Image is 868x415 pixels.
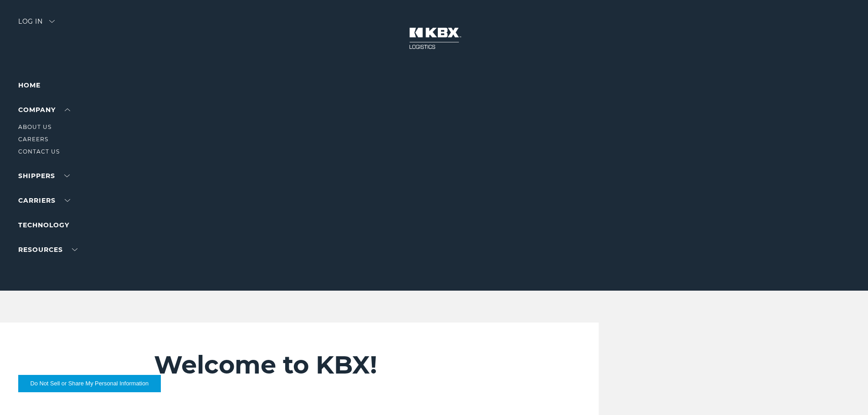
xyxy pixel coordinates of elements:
a: Careers [18,136,48,143]
a: Contact Us [18,148,60,155]
a: Home [18,81,41,89]
a: Company [18,106,70,114]
img: kbx logo [400,18,468,58]
a: Technology [18,221,69,229]
img: arrow [49,20,55,23]
a: SHIPPERS [18,172,70,180]
button: Do Not Sell or Share My Personal Information [18,375,161,392]
div: Log in [18,18,55,31]
a: About Us [18,123,51,130]
iframe: Chat Widget [822,371,868,415]
a: RESOURCES [18,246,77,254]
h2: Welcome to KBX! [154,350,544,380]
a: Carriers [18,196,70,205]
